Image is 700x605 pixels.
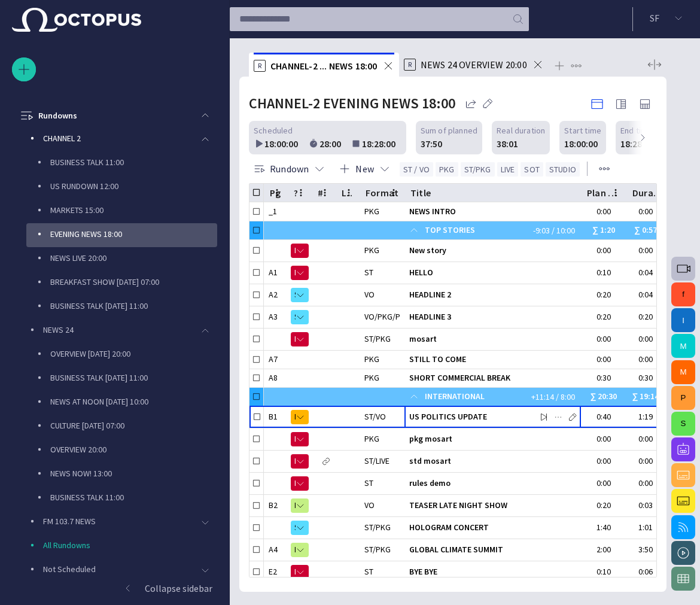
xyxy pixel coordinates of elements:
div: RNEWS 24 OVERVIEW 20:00 [399,53,549,77]
div: 0:04 [638,289,658,300]
span: Real duration [497,124,545,136]
p: EVENING NEWS 18:00 [50,228,217,240]
div: OVERVIEW [DATE] 20:00 [26,343,217,367]
div: ST/LIVE [364,455,389,467]
span: N [294,333,296,345]
div: 0:20 [586,500,622,511]
div: 0:20 [586,289,622,300]
button: LIVE [497,162,519,177]
div: New story [409,240,576,262]
button: N [291,428,309,450]
div: 0:20 [638,311,658,323]
div: 0:03 [638,500,658,511]
button: N [291,561,309,583]
div: Format [366,187,398,199]
div: A3 [269,311,283,323]
div: 0:00 [638,354,658,365]
button: Pg column menu [269,184,285,201]
ul: main menu [12,32,217,504]
div: NEWS NOW! 13:00 [26,463,217,487]
p: Rundowns [38,110,77,121]
div: ST/PKG [364,522,391,533]
button: M [671,334,695,358]
button: # column menu [316,184,333,201]
div: Title [410,187,431,199]
div: A2 [269,289,283,300]
div: 0:00 [638,455,658,467]
p: NEWS NOW! 13:00 [50,467,217,479]
button: I [671,308,695,332]
div: A4 [269,544,283,555]
span: S [294,311,296,323]
div: Duration [632,187,664,199]
div: A1 [269,267,283,278]
div: 0:00 [586,245,622,256]
div: mosart [409,329,576,350]
span: CHANNEL-2 ... NEWS 18:00 [270,60,378,72]
div: PKG [364,245,379,256]
h2: CHANNEL-2 EVENING NEWS 18:00 [249,95,455,112]
button: S [671,412,695,436]
div: 0:20 [586,311,622,323]
div: 1:01 [638,522,658,533]
p: BUSINESS TALK [DATE] 11:00 [50,372,217,384]
p: NEWS 24 [43,324,193,336]
button: N [291,262,309,284]
div: std mosart [409,451,576,472]
div: 0:30 [638,372,658,384]
div: 18:00:00 [264,136,304,151]
div: 38:01 [497,136,518,151]
div: 0:00 [586,354,622,365]
button: N [291,329,309,350]
div: ST [364,267,373,278]
div: ? [294,187,298,199]
div: 0:00 [638,206,658,217]
p: NEWS LIVE 20:00 [50,252,217,264]
span: N [294,267,296,279]
div: VO [364,500,375,511]
p: S F [650,11,659,25]
p: R [404,59,416,71]
div: OVERVIEW 20:00 [26,439,217,463]
div: 0:30 [586,372,622,384]
div: PKG [364,206,379,217]
span: R [294,544,296,556]
div: All Rundowns [19,534,217,558]
span: M [294,411,296,423]
div: 1:19 [638,411,658,422]
div: 0:10 [586,267,622,278]
div: B2 [269,500,283,511]
div: RCHANNEL-2 ... NEWS 18:00 [249,53,399,77]
span: GLOBAL CLIMATE SUMMIT [409,544,576,555]
button: STUDIO [546,162,580,177]
div: 0:00 [638,245,658,256]
span: NEWS INTRO [409,206,576,217]
p: BUSINESS TALK 11:00 [50,491,217,503]
div: ∑ 0:57 [634,221,662,239]
div: Plan dur [587,187,621,199]
button: N [291,240,309,262]
div: HELLO [409,262,576,284]
span: S [294,522,296,534]
div: Pg [270,187,281,199]
div: SHORT COMMERCIAL BREAK [409,369,576,387]
div: NEWS AT NOON [DATE] 10:00 [26,391,217,415]
div: PKG [364,433,379,445]
div: BUSINESS TALK [DATE] 11:00 [26,367,217,391]
div: EVENING NEWS 18:00 [26,223,217,247]
button: N [291,451,309,472]
div: BUSINESS TALK 11:00 [26,487,217,510]
span: Start time [564,124,601,136]
div: TOP STORIES [409,221,527,239]
p: All Rundowns [43,539,217,551]
div: 0:00 [586,433,622,445]
div: 28:00 [319,136,347,151]
span: N [294,433,296,445]
button: Lck column menu [340,184,357,201]
span: HOLOGRAM CONCERT [409,522,576,533]
div: 1:40 [586,522,622,533]
button: ST / VO [400,162,433,177]
div: STILL TO COME [409,351,576,369]
span: TOP STORIES [425,221,527,239]
div: 18:00:00 [564,136,598,151]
